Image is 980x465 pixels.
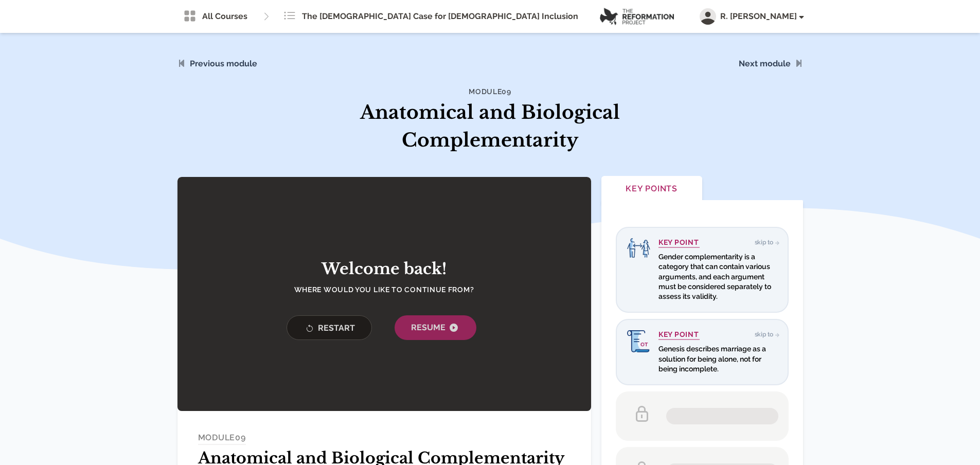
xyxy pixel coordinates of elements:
button: Restart [287,315,372,340]
span: R. [PERSON_NAME] [720,10,803,23]
button: Key Points [601,176,702,203]
h4: MODULE 09 [198,432,246,445]
button: Resume [395,315,476,340]
h4: Module 09 [359,86,622,97]
span: Skip to [755,239,777,246]
h4: Key Point [658,238,700,248]
span: The [DEMOGRAPHIC_DATA] Case for [DEMOGRAPHIC_DATA] Inclusion [302,10,578,23]
p: Gender complementarity is a category that can contain various arguments, and each argument must b... [658,252,777,301]
span: All Courses [202,10,247,23]
a: Previous module [190,59,257,68]
span: Restart [304,322,355,335]
h2: Welcome back! [276,260,492,278]
span: Skip to [755,331,777,338]
img: logo.png [600,8,674,25]
a: All Courses [177,6,254,27]
h1: Anatomical and Biological Complementarity [359,99,622,154]
a: The [DEMOGRAPHIC_DATA] Case for [DEMOGRAPHIC_DATA] Inclusion [277,6,584,27]
h4: Where would you like to continue from? [276,284,492,295]
h4: Key Point [658,330,700,340]
span: Resume [411,321,460,334]
a: Next module [739,59,791,68]
button: R. [PERSON_NAME] [700,8,803,25]
p: Genesis describes marriage as a solution for being alone, not for being incomplete. [658,344,777,374]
